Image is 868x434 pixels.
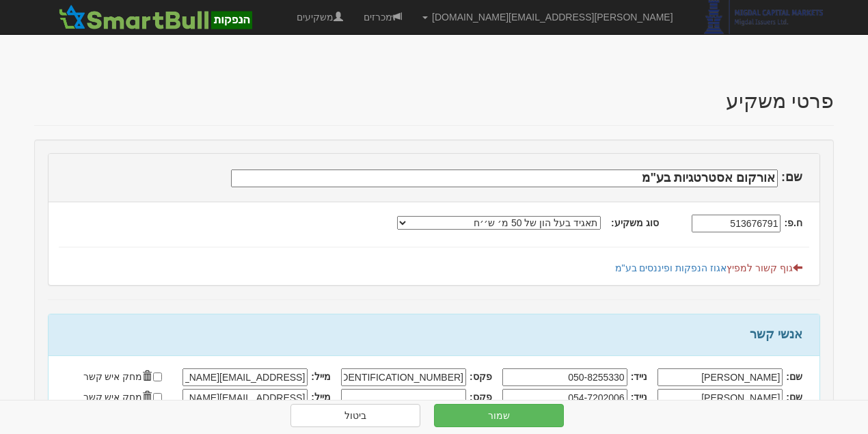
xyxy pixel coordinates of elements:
[726,90,834,112] h2: פרטי משקיע
[750,327,802,341] strong: אנשי קשר
[611,216,659,230] label: סוג משקיע:
[83,392,152,403] span: מחק איש קשר
[470,370,492,383] label: פקס:
[470,390,492,404] label: פקס:
[55,3,256,31] img: סמארטבול - מערכת לניהול הנפקות
[290,404,420,427] a: ביטול
[311,370,331,383] label: מייל:
[615,262,727,273] a: אגוז הנפקות ופיננסים בע"מ
[311,390,331,404] label: מייל:
[786,370,802,383] label: שם:
[781,171,802,185] label: שם:
[231,169,778,187] input: שם לדוח מסווגים לתשקיף
[631,390,648,404] label: נייד:
[434,404,564,427] button: שמור
[784,216,802,230] label: ח.פ:
[786,390,802,404] label: שם:
[83,371,152,382] span: מחק איש קשר
[631,370,648,383] label: נייד:
[49,261,802,275] div: גוף קשור למפיץ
